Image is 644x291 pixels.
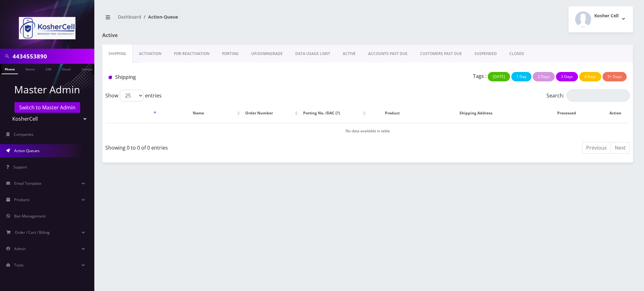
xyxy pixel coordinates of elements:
[567,90,630,102] input: Search:
[300,104,368,122] th: Porting No. /DAC (?): activate to sort column ascending
[488,72,510,81] button: [DATE]
[216,45,245,63] a: PORTING
[106,123,629,139] td: No data available in table
[102,10,363,28] nav: breadcrumb
[336,45,362,63] a: ACTIVE
[102,45,133,63] a: Shipping
[14,262,24,268] span: Tools
[133,45,168,63] a: Activation
[473,72,486,80] p: Tags :
[108,74,275,80] h1: Shipping
[547,90,630,102] label: Search:
[242,104,299,122] th: Order Number: activate to sort column ascending
[19,17,75,39] img: KosherCell
[503,45,530,63] a: CLOSED
[120,90,143,102] select: Showentries
[556,72,578,81] button: 3 Days
[368,104,416,122] th: Product
[14,148,40,153] span: Action Queues
[2,64,18,74] a: Phone
[15,230,50,235] span: Order / Cart / Billing
[22,64,38,74] a: Name
[417,104,535,122] th: Shipping Address
[362,45,414,63] a: ACCOUNTS PAST DUE
[59,64,74,74] a: Email
[289,45,336,63] a: DATA USAGE LIMIT
[118,14,141,20] a: Dashboard
[102,32,273,38] h1: Active
[168,45,216,63] a: FOR-REActivation
[533,72,555,81] button: 2 Days
[158,104,241,122] th: Name: activate to sort column ascending
[14,102,80,113] a: Switch to Master Admin
[414,45,468,63] a: CUSTOMERS PAST DUE
[582,142,611,154] a: Previous
[42,64,54,74] a: SIM
[602,72,627,81] button: 5+ Days
[594,13,619,19] h2: Kosher Cell
[14,246,25,251] span: Admin
[569,6,633,32] button: Kosher Cell
[14,197,30,202] span: Products
[468,45,503,63] a: SUSPENDED
[245,45,289,63] a: UP/DOWNGRADE
[108,76,112,79] img: Shipping
[13,164,27,170] span: Support
[13,50,93,62] input: Search in Company
[536,104,601,122] th: Processed: activate to sort column ascending
[14,181,42,186] span: Email Template
[14,213,46,219] span: Ban Management
[105,141,363,151] div: Showing 0 to 0 of 0 entries
[106,104,158,122] th: : activate to sort column descending
[511,72,531,81] button: 1 Day
[611,142,630,154] a: Next
[105,90,162,102] label: Show entries
[579,72,601,81] button: 4 Days
[78,64,99,74] a: Company
[601,104,629,122] th: Action
[14,132,34,137] span: Companies
[141,14,178,20] li: Action-Queue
